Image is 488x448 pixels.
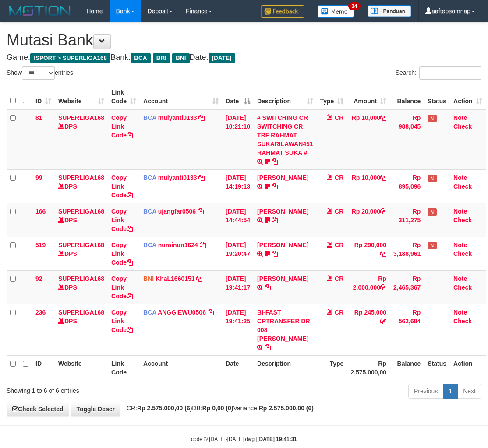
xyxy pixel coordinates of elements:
a: Copy Rp 2,000,000 to clipboard [380,284,386,291]
h4: Game: Bank: Date: [7,53,481,62]
a: Check [453,250,472,257]
a: SUPERLIGA168 [58,241,104,248]
a: [PERSON_NAME] [257,275,308,282]
span: 519 [35,241,46,248]
td: DPS [55,270,108,304]
th: Account [140,355,222,380]
span: BCA [143,174,156,181]
a: Copy Rp 20,000 to clipboard [380,208,386,215]
a: Note [453,114,467,121]
a: Copy NOVEN ELING PRAYOG to clipboard [272,217,278,224]
td: Rp 895,096 [390,169,424,203]
td: [DATE] 14:19:13 [222,169,254,203]
a: mulyanti0133 [158,114,197,121]
a: Note [453,241,467,248]
span: Has Note [428,242,436,249]
span: CR: DB: Variance: [122,405,314,412]
td: Rp 10,000 [347,109,390,170]
a: Copy MUHAMMAD REZA to clipboard [272,183,278,190]
th: Description [254,355,317,380]
a: Check [453,183,472,190]
th: Status [424,355,450,380]
span: BCA [143,309,156,316]
span: 81 [35,114,42,121]
a: Copy Link Code [111,241,133,266]
small: code © [DATE]-[DATE] dwg | [191,436,297,442]
span: BNI [143,275,154,282]
a: 1 [443,384,458,399]
td: Rp 2,465,367 [390,270,424,304]
span: 236 [35,309,46,316]
th: Action [450,355,486,380]
td: Rp 245,000 [347,304,390,355]
a: Copy mulyanti0133 to clipboard [198,174,205,181]
strong: Rp 2.575.000,00 (6) [259,405,314,412]
a: Copy # SWITCHING CR SWITCHING CR TRF RAHMAT SUKARILAWAN451 RAHMAT SUKA # to clipboard [272,158,278,165]
a: Next [457,384,481,399]
td: [DATE] 14:44:54 [222,203,254,237]
a: Check [453,217,472,224]
label: Search: [396,66,481,80]
th: Amount: activate to sort column ascending [347,84,390,109]
a: [PERSON_NAME] [257,208,308,215]
td: [DATE] 10:21:10 [222,109,254,170]
a: nurainun1624 [158,241,198,248]
a: Copy Rp 245,000 to clipboard [380,318,386,325]
a: Check [453,284,472,291]
th: Account: activate to sort column ascending [140,84,222,109]
td: Rp 10,000 [347,169,390,203]
a: Copy Rp 10,000 to clipboard [380,114,386,121]
span: 99 [35,174,42,181]
th: Balance [390,355,424,380]
a: [PERSON_NAME] [257,174,308,181]
td: DPS [55,304,108,355]
a: Copy Link Code [111,114,133,139]
th: Website: activate to sort column ascending [55,84,108,109]
strong: [DATE] 19:41:31 [258,436,297,442]
label: Show entries [7,66,73,80]
a: Note [453,309,467,316]
h1: Mutasi Bank [7,31,481,49]
td: Rp 290,000 [347,237,390,270]
img: Feedback.jpg [261,5,304,17]
a: Copy HERI SUSANTO to clipboard [272,250,278,257]
th: Description: activate to sort column ascending [254,84,317,109]
a: SUPERLIGA168 [58,309,104,316]
th: Action: activate to sort column ascending [450,84,486,109]
a: Copy HAFIZH KURNIAWAN to clipboard [265,284,271,291]
strong: Rp 2.575.000,00 (6) [137,405,192,412]
img: Button%20Memo.svg [318,5,354,17]
img: panduan.png [368,5,411,17]
span: CR [335,275,343,282]
span: 92 [35,275,42,282]
th: Date [222,355,254,380]
a: Note [453,208,467,215]
span: BCA [143,241,156,248]
a: mulyanti0133 [158,174,197,181]
a: SUPERLIGA168 [58,275,104,282]
span: CR [335,309,343,316]
a: [PERSON_NAME] [257,241,308,248]
th: Type: activate to sort column ascending [317,84,347,109]
span: Has Note [428,175,436,182]
span: [DATE] [209,53,235,63]
span: 34 [348,2,360,10]
span: CR [335,241,343,248]
img: MOTION_logo.png [7,4,73,17]
a: Copy Link Code [111,275,133,300]
span: CR [335,114,343,121]
a: Copy BI-FAST CRTRANSFER DR 008 YUNITA RAMANIA to clipboard [265,344,271,351]
th: Link Code [108,355,140,380]
th: Type [317,355,347,380]
th: Link Code: activate to sort column ascending [108,84,140,109]
td: DPS [55,169,108,203]
div: Showing 1 to 6 of 6 entries [7,383,197,395]
span: BCA [143,208,156,215]
span: BCA [143,114,156,121]
a: Note [453,275,467,282]
a: Copy Link Code [111,309,133,333]
span: CR [335,174,343,181]
a: Check [453,318,472,325]
span: BRI [153,53,170,63]
a: KhaL1660151 [156,275,195,282]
